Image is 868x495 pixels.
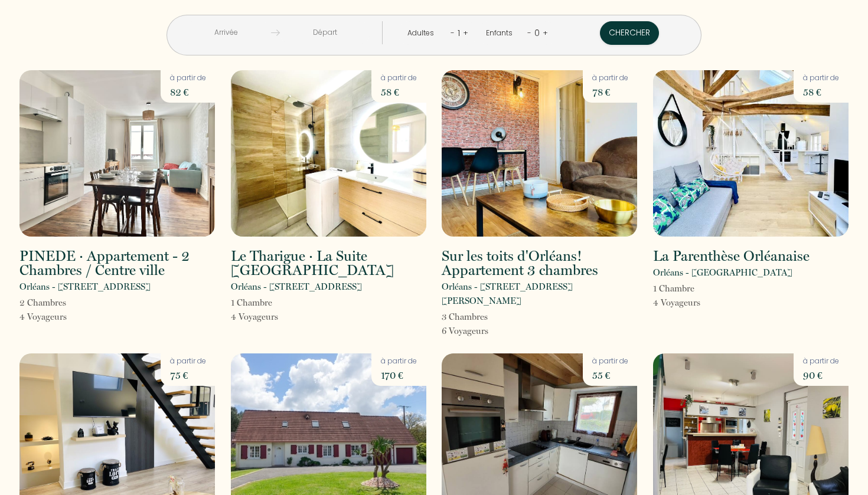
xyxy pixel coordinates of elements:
img: rental-image [231,70,426,237]
p: Orléans - [STREET_ADDRESS] [19,280,151,294]
span: s [485,326,488,336]
input: Départ [280,21,370,44]
span: s [63,297,66,308]
p: à partir de [592,356,628,367]
a: - [527,27,531,38]
p: 82 € [170,84,206,100]
p: Orléans - [STREET_ADDRESS][PERSON_NAME] [442,280,637,308]
p: 4 Voyageur [653,296,700,310]
p: 78 € [592,84,628,100]
img: rental-image [653,70,849,237]
h2: PINEDE · Appartement - 2 Chambres / Centre ville [19,249,215,277]
div: 1 [455,24,463,42]
div: Adultes [407,28,438,39]
p: Orléans - [GEOGRAPHIC_DATA] [653,265,792,280]
p: à partir de [170,356,206,367]
span: s [697,297,700,308]
h2: La Parenthèse Orléanaise [653,249,810,263]
p: 3 Chambre [442,310,488,324]
p: 6 Voyageur [442,324,488,338]
h2: Sur les toits d'Orléans! Appartement 3 chambres [442,249,637,277]
span: s [63,312,67,322]
p: 4 Voyageur [231,310,278,324]
h2: Le Tharigue · La Suite [GEOGRAPHIC_DATA] [231,249,426,277]
input: Arrivée [181,21,271,44]
a: - [451,27,455,38]
p: 58 € [381,84,417,100]
p: à partir de [170,73,206,84]
p: 55 € [592,367,628,383]
div: 0 [531,24,543,42]
span: s [484,312,488,322]
p: à partir de [592,73,628,84]
p: à partir de [381,73,417,84]
img: rental-image [19,70,215,237]
p: 2 Chambre [19,296,67,310]
p: à partir de [381,356,417,367]
p: 1 Chambre [231,296,278,310]
p: Orléans - [STREET_ADDRESS] [231,280,362,294]
p: à partir de [803,356,839,367]
button: Chercher [600,21,659,45]
p: 58 € [803,84,839,100]
img: rental-image [442,70,637,237]
p: à partir de [803,73,839,84]
p: 75 € [170,367,206,383]
img: guests [271,28,280,37]
a: + [463,27,468,38]
p: 170 € [381,367,417,383]
p: 1 Chambre [653,281,700,296]
div: Enfants [486,28,517,39]
span: s [275,312,278,322]
p: 4 Voyageur [19,310,67,324]
a: + [543,27,548,38]
p: 90 € [803,367,839,383]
